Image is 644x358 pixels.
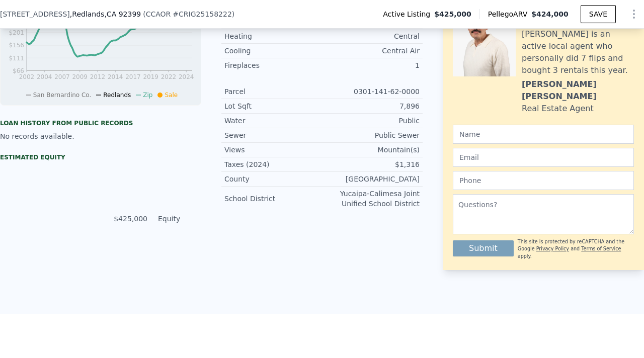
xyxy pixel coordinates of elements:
div: $1,316 [322,159,420,169]
div: Mountain(s) [322,145,420,155]
span: Active Listing [383,9,434,19]
span: $424,000 [531,10,569,18]
span: Redlands [103,92,131,99]
tspan: 2024 [179,73,194,80]
input: Phone [453,171,634,190]
span: , CA 92399 [104,10,141,18]
div: [GEOGRAPHIC_DATA] [322,174,420,184]
tspan: $111 [9,55,24,62]
tspan: 2012 [90,73,106,80]
input: Email [453,148,634,167]
div: [PERSON_NAME] [PERSON_NAME] [522,78,634,103]
tspan: $201 [9,29,24,36]
td: $425,000 [113,213,148,224]
input: Name [453,125,634,144]
td: Equity [156,213,201,224]
div: Central Air [322,46,420,56]
tspan: 2019 [143,73,158,80]
div: Cooling [224,46,322,56]
div: 1 [322,60,420,70]
span: $425,000 [434,9,471,19]
tspan: 2009 [72,73,88,80]
button: Submit [453,240,514,256]
tspan: 2007 [54,73,70,80]
div: Sewer [224,130,322,140]
span: San Bernardino Co. [33,92,91,99]
div: ( ) [143,9,234,19]
div: Water [224,116,322,126]
div: County [224,174,322,184]
div: Taxes (2024) [224,159,322,169]
div: Lot Sqft [224,101,322,111]
span: CCAOR [146,10,171,18]
div: 7,896 [322,101,420,111]
button: Show Options [624,4,644,24]
tspan: 2022 [161,73,177,80]
div: [PERSON_NAME] is an active local agent who personally did 7 flips and bought 3 rentals this year. [522,28,634,76]
div: School District [224,194,322,204]
div: Views [224,145,322,155]
span: Pellego ARV [488,9,532,19]
div: Parcel [224,86,322,97]
tspan: $66 [13,67,24,74]
tspan: 2014 [108,73,123,80]
div: Real Estate Agent [522,103,594,115]
tspan: 2017 [125,73,141,80]
button: SAVE [581,5,616,23]
tspan: 2004 [37,73,52,80]
div: Heating [224,31,322,41]
div: Public [322,116,420,126]
span: # CRIG25158222 [173,10,231,18]
span: , Redlands [70,9,141,19]
tspan: $156 [9,42,24,49]
tspan: 2002 [19,73,35,80]
div: This site is protected by reCAPTCHA and the Google and apply. [518,238,634,260]
span: Sale [165,92,178,99]
a: Privacy Policy [536,246,569,251]
div: Central [322,31,420,41]
div: Fireplaces [224,60,322,70]
a: Terms of Service [581,246,621,251]
div: 0301-141-62-0000 [322,86,420,97]
div: Yucaipa-Calimesa Joint Unified School District [322,189,420,209]
span: Zip [143,92,152,99]
div: Public Sewer [322,130,420,140]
